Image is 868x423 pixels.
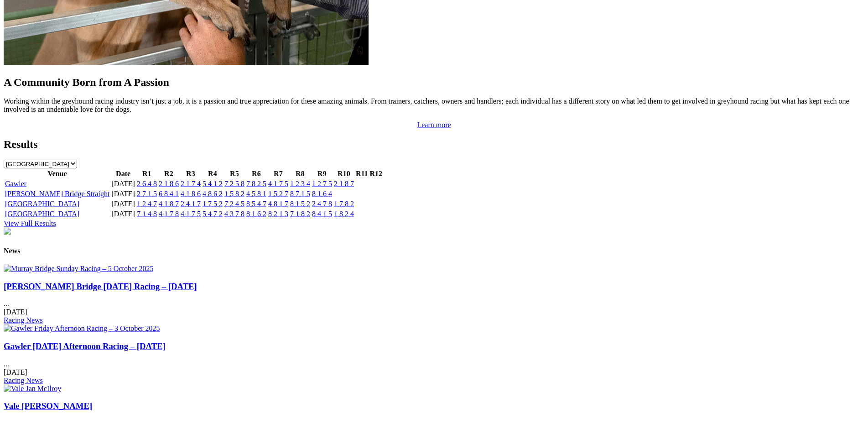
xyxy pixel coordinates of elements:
a: 7 1 8 2 [290,210,310,218]
th: R10 [333,169,354,178]
a: Vale [PERSON_NAME] [4,401,92,411]
a: Gawler [DATE] Afternoon Racing – [DATE] [4,341,166,351]
td: [DATE] [111,209,135,219]
h4: News [4,247,864,255]
a: Racing News [4,376,43,384]
a: 4 5 8 1 [246,190,266,198]
a: 1 2 3 4 [290,180,310,188]
img: Vale Jan McIlroy [4,385,61,393]
a: Gawler [5,180,26,188]
a: 7 2 5 8 [224,180,244,188]
th: R1 [136,169,157,178]
th: R7 [268,169,289,178]
a: 2 1 7 4 [181,180,201,188]
a: 4 1 8 7 [159,200,179,208]
a: 8 1 6 2 [246,210,266,218]
span: [DATE] [4,308,27,316]
a: 1 8 2 4 [334,210,354,218]
a: 2 7 1 5 [137,190,157,198]
a: 5 4 1 2 [203,180,223,188]
a: 8 4 1 5 [312,210,332,218]
a: View Full Results [4,219,56,227]
a: 5 4 7 2 [203,210,223,218]
th: R9 [312,169,333,178]
th: R4 [202,169,223,178]
h2: Results [4,138,864,151]
img: Murray Bridge Sunday Racing – 5 October 2025 [4,265,153,273]
a: 1 5 8 2 [224,190,244,198]
a: 1 7 8 2 [334,200,354,208]
a: 2 1 8 6 [159,180,179,188]
a: 1 2 4 7 [137,200,157,208]
a: [PERSON_NAME] Bridge Straight [5,190,109,198]
th: R5 [224,169,245,178]
a: Learn more [417,121,451,129]
th: R3 [180,169,201,178]
a: 6 8 4 1 [159,190,179,198]
a: [GEOGRAPHIC_DATA] [5,200,79,208]
a: 1 5 2 7 [268,190,288,198]
th: R11 [355,169,369,178]
a: [GEOGRAPHIC_DATA] [5,210,79,218]
a: 8 2 1 3 [268,210,288,218]
span: [DATE] [4,368,27,376]
th: R6 [246,169,267,178]
th: Date [111,169,135,178]
th: R2 [158,169,179,178]
p: Working within the greyhound racing industry isn’t just a job, it is a passion and true appreciat... [4,97,864,114]
a: 4 1 7 5 [181,210,201,218]
a: 2 4 1 7 [181,200,201,208]
a: 8 1 5 2 [290,200,310,208]
a: 2 1 8 7 [334,180,354,188]
img: chasers_homepage.jpg [4,228,11,235]
a: 2 4 7 8 [312,200,332,208]
a: 7 2 4 5 [224,200,244,208]
a: 1 2 7 5 [312,180,332,188]
a: 4 1 8 6 [181,190,201,198]
a: 8 1 6 4 [312,190,332,198]
td: [DATE] [111,199,135,209]
a: 8 5 4 7 [246,200,266,208]
a: 8 7 1 5 [290,190,310,198]
a: 4 8 6 2 [203,190,223,198]
a: 4 3 7 8 [224,210,244,218]
a: 2 6 4 8 [137,180,157,188]
a: 7 8 2 5 [246,180,266,188]
th: R8 [290,169,311,178]
a: 4 8 1 7 [268,200,288,208]
a: [PERSON_NAME] Bridge [DATE] Racing – [DATE] [4,282,197,291]
a: 7 1 4 8 [137,210,157,218]
a: 1 7 5 2 [203,200,223,208]
th: Venue [5,169,110,178]
td: [DATE] [111,179,135,188]
a: Racing News [4,316,43,324]
h2: A Community Born from A Passion [4,76,864,89]
td: [DATE] [111,189,135,198]
div: ... [4,341,864,385]
img: Gawler Friday Afternoon Racing – 3 October 2025 [4,324,160,333]
a: 4 1 7 5 [268,180,288,188]
th: R12 [369,169,383,178]
div: ... [4,282,864,325]
a: 4 1 7 8 [159,210,179,218]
